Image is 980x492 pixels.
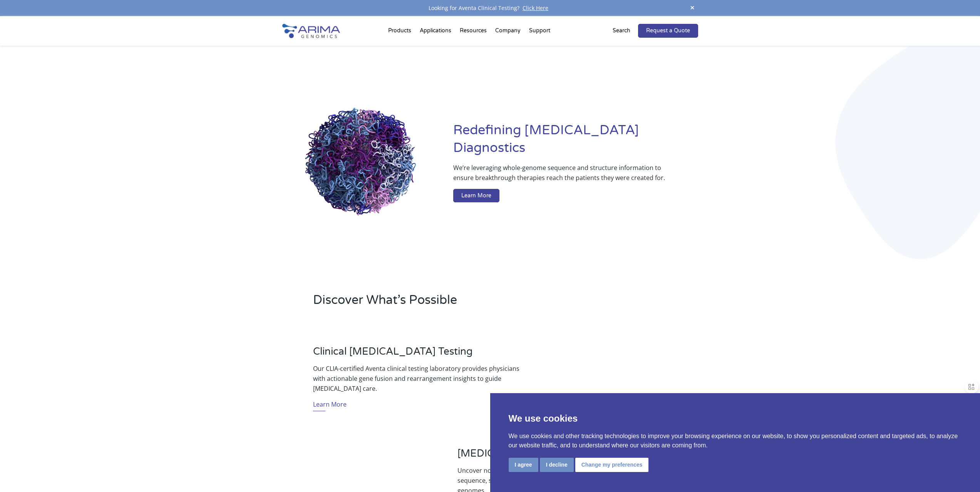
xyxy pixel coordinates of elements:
button: I agree [509,458,538,472]
a: Learn More [453,189,499,203]
h1: Redefining [MEDICAL_DATA] Diagnostics [453,122,698,163]
p: We use cookies [509,412,962,425]
h3: Clinical [MEDICAL_DATA] Testing [313,345,523,364]
a: Learn More [313,399,347,411]
div: Looking for Aventa Clinical Testing? [282,3,698,13]
a: Click Here [519,4,551,12]
h3: [MEDICAL_DATA] Genomics [457,447,667,465]
p: Our CLIA-certified Aventa clinical testing laboratory provides physicians with actionable gene fu... [313,364,523,394]
p: Search [613,26,630,36]
h2: Discover What’s Possible [313,292,588,315]
button: Change my preferences [575,458,649,472]
button: I decline [540,458,574,472]
img: Arima-Genomics-logo [282,24,340,38]
a: Request a Quote [638,24,698,38]
p: We use cookies and other tracking technologies to improve your browsing experience on our website... [509,432,962,450]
